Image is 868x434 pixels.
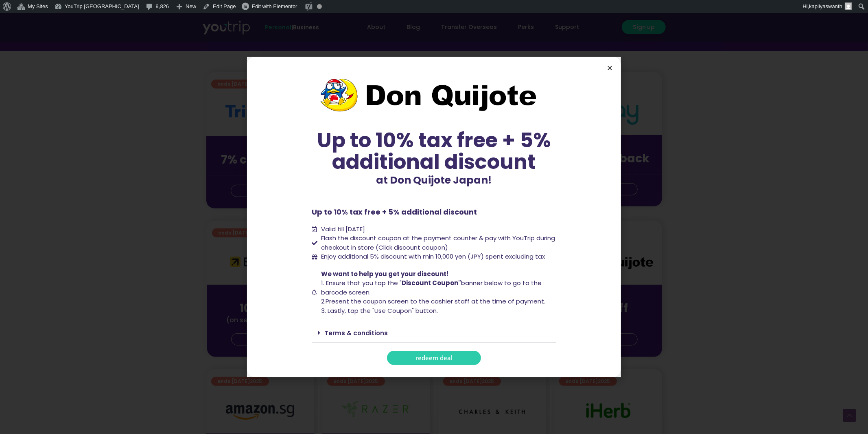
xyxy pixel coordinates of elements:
[312,129,556,173] div: Up to 10% tax free + 5% additional discount
[321,279,378,287] span: 1. Ensure that you t
[437,279,483,287] span: banner
[437,279,461,287] b: oupon"
[325,329,388,337] a: Terms & conditions
[809,3,842,9] span: kapilyaswanth
[607,65,613,71] a: Close
[312,173,556,188] p: at Don Quijote Japan!
[319,234,556,252] span: Flash the discount coupon at the payment counter & pay with YouTrip during checkout in store (Cli...
[319,252,545,261] span: Enjoy additional 5% discount with min 10,000 yen (JPY) spent excluding tax
[321,225,365,233] span: Valid till [DATE]
[387,351,481,365] a: redeem deal
[312,323,556,343] div: Terms & conditions
[252,3,297,9] span: Edit with Elementor
[415,355,453,361] span: redeem deal
[312,206,556,217] p: Up to 10% tax free + 5% additional discount
[402,279,437,287] b: Discount C
[321,270,448,278] span: We want to help you get your discount!
[319,270,556,316] span: Present the coupon screen to the cashier staff at the time of payment. 3. Lastly, tap the "Use Co...
[378,279,402,287] span: ap the "
[321,297,326,306] span: 2.
[321,279,542,297] span: below to go to the barcode screen.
